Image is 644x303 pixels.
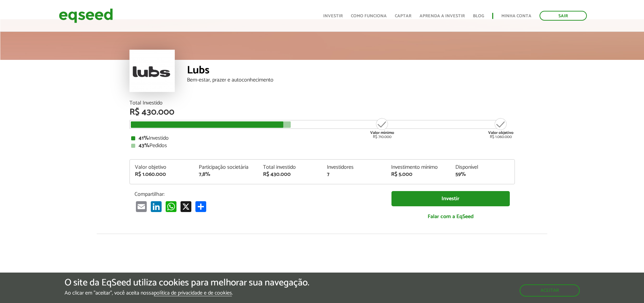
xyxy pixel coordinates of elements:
[179,201,193,212] a: X
[391,191,510,206] a: Investir
[199,172,253,177] div: 7,8%
[59,7,113,25] img: EqSeed
[501,14,531,18] a: Minha conta
[473,14,484,18] a: Blog
[129,100,515,106] div: Total Investido
[131,136,513,141] div: Investido
[194,201,208,212] a: Compartilhar
[263,172,317,177] div: R$ 430.000
[263,165,317,170] div: Total investido
[131,143,513,148] div: Pedidos
[391,172,445,177] div: R$ 5.000
[139,141,149,150] strong: 43%
[323,14,343,18] a: Investir
[187,77,515,83] div: Bem-estar, prazer e autoconhecimento
[420,14,465,18] a: Aprenda a investir
[149,201,163,212] a: LinkedIn
[540,11,587,21] a: Sair
[520,284,580,297] button: Aceitar
[139,134,149,143] strong: 41%
[187,65,515,77] div: Lubs
[351,14,387,18] a: Como funciona
[455,165,509,170] div: Disponível
[135,172,189,177] div: R$ 1.060.000
[488,130,514,136] strong: Valor objetivo
[199,165,253,170] div: Participação societária
[370,130,394,136] strong: Valor mínimo
[327,172,381,177] div: 7
[395,14,411,18] a: Captar
[65,290,309,296] p: Ao clicar em "aceitar", você aceita nossa .
[391,165,445,170] div: Investimento mínimo
[164,201,178,212] a: WhatsApp
[391,210,510,224] a: Falar com a EqSeed
[135,191,381,197] p: Compartilhar:
[129,108,515,117] div: R$ 430.000
[488,117,514,139] div: R$ 1.060.000
[369,117,395,139] div: R$ 710.000
[327,165,381,170] div: Investidores
[135,165,189,170] div: Valor objetivo
[135,201,148,212] a: Email
[455,172,509,177] div: 59%
[154,290,232,296] a: política de privacidade e de cookies
[65,278,309,288] h5: O site da EqSeed utiliza cookies para melhorar sua navegação.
